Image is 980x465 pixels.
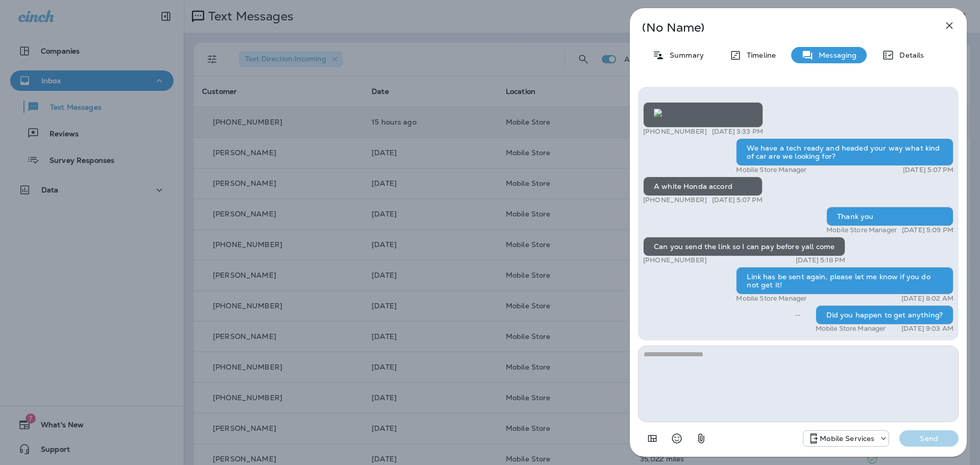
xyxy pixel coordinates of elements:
p: [PHONE_NUMBER] [643,256,707,264]
div: Thank you [826,207,953,226]
div: +1 (402) 537-0264 [803,432,889,445]
p: [DATE] 8:02 AM [901,295,953,303]
span: Sent [795,310,800,319]
div: A white Honda accord [643,177,763,196]
div: Link has be sent again, please let me know if you do not get it! [736,267,953,295]
p: (No Name) [642,23,921,32]
button: Select an emoji [667,428,687,449]
img: twilio-download [654,109,662,117]
p: Messaging [814,51,856,59]
div: Can you send the link so I can pay before yall come [643,237,845,256]
div: We have a tech ready and headed your way what kind of car are we looking for? [736,138,953,166]
p: Mobile Services [820,434,874,443]
p: [PHONE_NUMBER] [643,196,707,204]
p: [DATE] 5:07 PM [712,196,763,204]
p: [DATE] 3:33 PM [712,128,763,136]
p: [DATE] 5:18 PM [796,256,845,264]
p: Summary [665,51,704,59]
p: Mobile Store Manager [736,295,806,303]
p: Details [894,51,924,59]
button: Add in a premade template [642,428,663,449]
p: [PHONE_NUMBER] [643,128,707,136]
p: [DATE] 9:03 AM [901,325,953,333]
p: Mobile Store Manager [816,325,886,333]
p: Timeline [742,51,776,59]
p: [DATE] 5:09 PM [902,226,953,234]
div: Did you happen to get anything? [816,305,953,325]
p: [DATE] 5:07 PM [903,166,953,174]
p: Mobile Store Manager [736,166,806,174]
p: Mobile Store Manager [826,226,897,234]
